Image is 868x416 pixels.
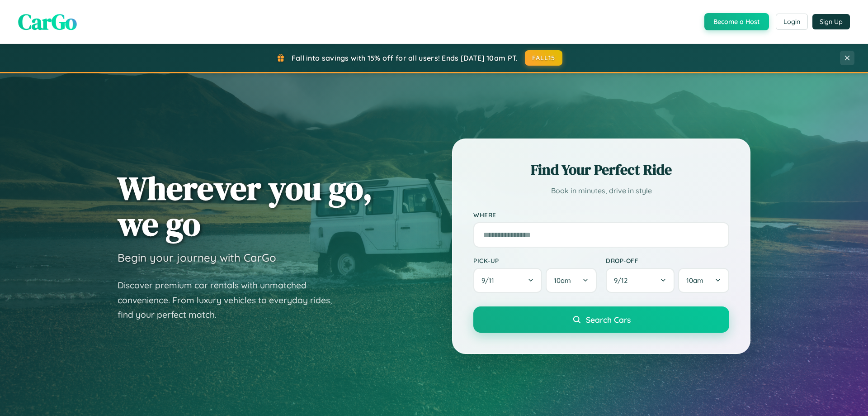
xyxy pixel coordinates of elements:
[704,13,769,30] button: Become a Host
[614,276,632,285] span: 9 / 12
[473,160,729,180] h2: Find Your Perfect Ride
[118,251,276,264] h3: Begin your journey with CarGo
[118,278,344,322] p: Discover premium car rentals with unmatched convenience. From luxury vehicles to everyday rides, ...
[586,315,631,325] span: Search Cars
[473,257,597,264] label: Pick-up
[473,268,542,293] button: 9/11
[525,50,563,66] button: FALL15
[776,14,808,30] button: Login
[812,14,850,29] button: Sign Up
[686,276,703,285] span: 10am
[473,211,729,219] label: Where
[606,268,675,293] button: 9/12
[292,53,518,62] span: Fall into savings with 15% off for all users! Ends [DATE] 10am PT.
[546,268,597,293] button: 10am
[18,7,77,37] span: CarGo
[473,184,729,197] p: Book in minutes, drive in style
[606,257,729,264] label: Drop-off
[473,306,729,333] button: Search Cars
[118,170,373,242] h1: Wherever you go, we go
[481,276,499,285] span: 9 / 11
[678,268,729,293] button: 10am
[554,276,571,285] span: 10am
